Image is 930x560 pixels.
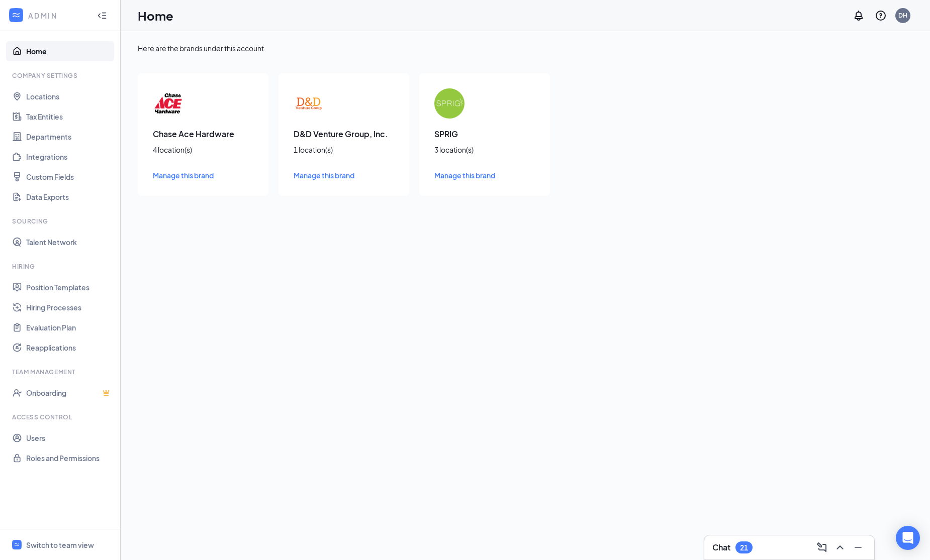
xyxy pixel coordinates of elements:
a: Manage this brand [434,170,535,181]
div: Switch to team view [26,540,94,550]
div: 1 location(s) [294,145,394,155]
h3: D&D Venture Group, Inc. [294,129,394,140]
span: Manage this brand [434,171,495,180]
svg: WorkstreamLogo [14,541,20,548]
span: Manage this brand [294,171,354,180]
div: Access control [12,413,110,421]
svg: Collapse [97,11,107,21]
svg: ChevronUp [834,541,846,553]
svg: Notifications [853,10,865,22]
a: Manage this brand [294,170,394,181]
a: Users [26,428,112,448]
a: Evaluation Plan [26,317,112,338]
h1: Home [138,7,173,24]
a: Custom Fields [26,167,112,187]
h3: Chase Ace Hardware [153,129,253,140]
svg: Minimize [852,541,864,553]
div: Open Intercom Messenger [896,526,920,550]
div: Team Management [12,368,110,376]
img: Chase Ace Hardware logo [153,88,183,119]
div: Company Settings [12,71,110,80]
a: Roles and Permissions [26,448,112,468]
a: Reapplications [26,338,112,358]
div: 3 location(s) [434,145,535,155]
svg: QuestionInfo [875,10,887,22]
button: ComposeMessage [814,539,830,555]
button: ChevronUp [832,539,848,555]
h3: SPRIG [434,129,535,140]
div: Sourcing [12,217,110,226]
div: Hiring [12,262,110,271]
div: ADMIN [28,11,88,21]
a: Manage this brand [153,170,253,181]
div: 21 [740,543,748,552]
a: Departments [26,127,112,147]
div: 4 location(s) [153,145,253,155]
a: Hiring Processes [26,297,112,317]
a: OnboardingCrown [26,383,112,403]
a: Position Templates [26,277,112,297]
span: Manage this brand [153,171,214,180]
svg: ComposeMessage [816,541,828,553]
div: Here are the brands under this account. [138,43,913,53]
a: Locations [26,86,112,106]
div: DH [898,11,907,20]
a: Integrations [26,147,112,167]
img: D&D Venture Group, Inc. logo [294,88,324,119]
a: Talent Network [26,232,112,252]
h3: Chat [712,542,730,553]
img: SPRIG logo [434,88,464,119]
a: Tax Entities [26,106,112,127]
button: Minimize [850,539,866,555]
svg: WorkstreamLogo [11,10,21,20]
a: Home [26,41,112,61]
a: Data Exports [26,187,112,207]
